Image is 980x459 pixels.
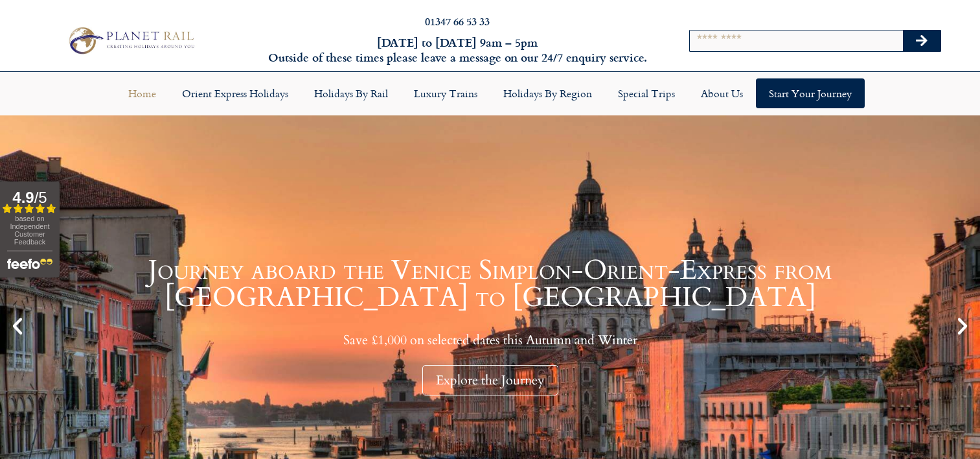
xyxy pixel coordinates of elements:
h6: [DATE] to [DATE] 9am – 5pm Outside of these times please leave a message on our 24/7 enquiry serv... [264,35,650,65]
h1: Journey aboard the Venice Simplon-Orient-Express from [GEOGRAPHIC_DATA] to [GEOGRAPHIC_DATA] [32,257,948,311]
a: Start your Journey [756,78,865,108]
a: 01347 66 53 33 [425,14,490,29]
a: Holidays by Rail [301,78,401,108]
a: Special Trips [605,78,688,108]
a: Holidays by Region [490,78,605,108]
div: Explore the Journey [422,365,558,395]
a: Orient Express Holidays [169,78,301,108]
img: Planet Rail Train Holidays Logo [63,24,198,57]
a: Luxury Trains [401,78,490,108]
div: Next slide [952,315,974,337]
div: Previous slide [6,315,28,337]
button: Search [903,30,940,51]
a: About Us [688,78,756,108]
nav: Menu [6,78,974,108]
p: Save £1,000 on selected dates this Autumn and Winter [32,332,948,348]
a: Home [115,78,169,108]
